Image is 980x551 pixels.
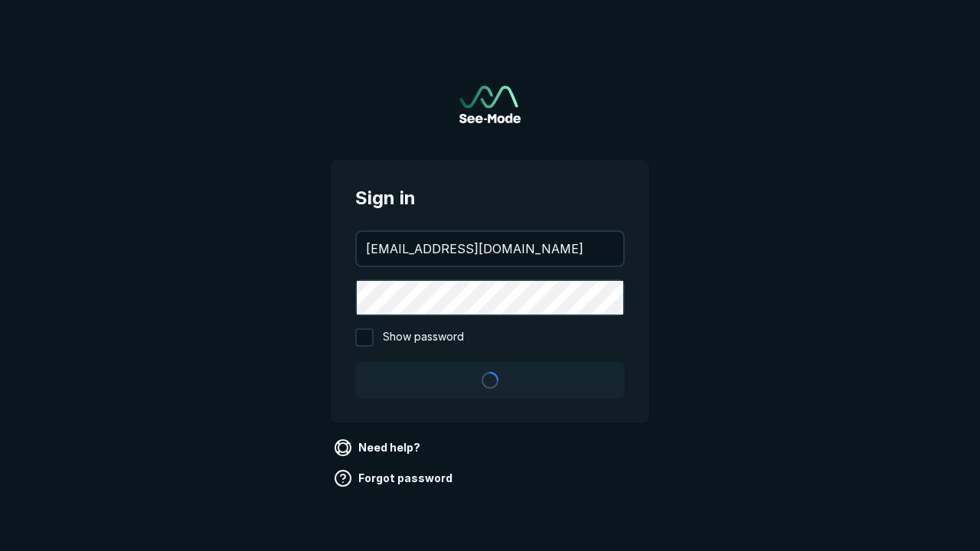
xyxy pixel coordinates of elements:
img: See-Mode Logo [459,86,521,123]
a: Need help? [331,435,426,460]
span: Show password [383,328,464,347]
input: your@email.com [357,232,623,266]
a: Forgot password [331,466,459,491]
span: Sign in [355,184,625,212]
a: Go to sign in [459,86,521,123]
